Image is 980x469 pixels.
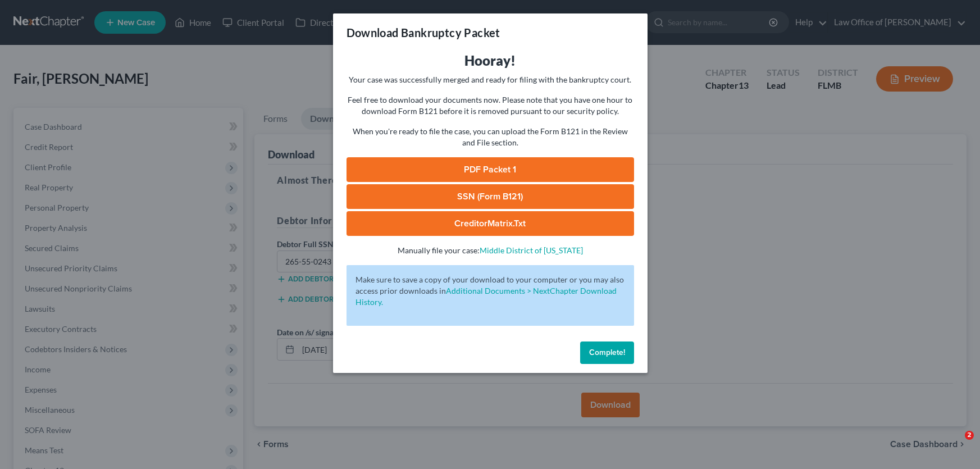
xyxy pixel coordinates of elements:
[347,94,634,117] p: Feel free to download your documents now. Please note that you have one hour to download Form B12...
[347,74,634,85] p: Your case was successfully merged and ready for filing with the bankruptcy court.
[355,286,617,307] a: Additional Documents > NextChapter Download History.
[355,274,625,308] p: Make sure to save a copy of your download to your computer or you may also access prior downloads in
[580,341,634,364] button: Complete!
[965,431,974,440] span: 2
[347,25,500,40] h3: Download Bankruptcy Packet
[347,211,634,236] a: CreditorMatrix.txt
[589,348,625,357] span: Complete!
[480,245,583,255] a: Middle District of [US_STATE]
[347,157,634,182] a: PDF Packet 1
[347,184,634,209] a: SSN (Form B121)
[347,126,634,148] p: When you're ready to file the case, you can upload the Form B121 in the Review and File section.
[347,245,634,256] p: Manually file your case:
[942,431,969,458] iframe: Intercom live chat
[347,52,634,70] h3: Hooray!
